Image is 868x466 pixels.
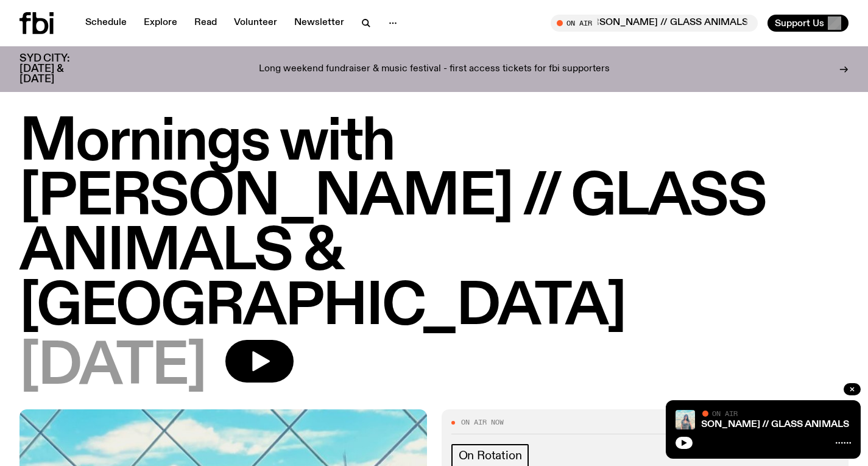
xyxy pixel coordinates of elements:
[767,15,849,32] button: Support Us
[461,419,504,426] span: On Air Now
[551,15,758,32] button: On AirMornings with [PERSON_NAME] // GLASS ANIMALS & [GEOGRAPHIC_DATA]
[136,15,185,32] a: Explore
[259,64,610,75] p: Long weekend fundraiser & music festival - first access tickets for fbi supporters
[19,54,97,85] h3: SYD CITY: [DATE] & [DATE]
[78,15,134,32] a: Schedule
[19,340,206,395] span: [DATE]
[227,15,284,32] a: Volunteer
[459,449,522,462] span: On Rotation
[712,409,738,417] span: On Air
[775,18,824,29] span: Support Us
[187,15,224,32] a: Read
[287,15,351,32] a: Newsletter
[19,116,849,335] h1: Mornings with [PERSON_NAME] // GLASS ANIMALS & [GEOGRAPHIC_DATA]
